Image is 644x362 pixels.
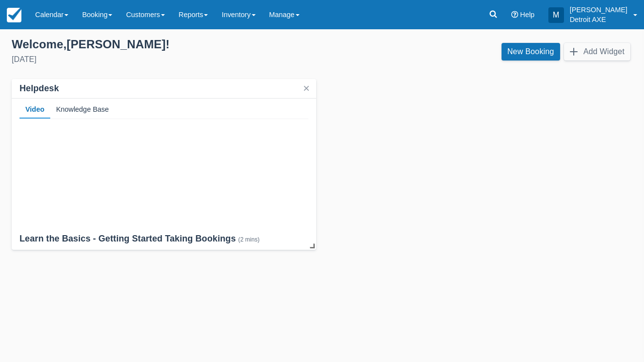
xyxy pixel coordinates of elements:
[12,37,314,52] div: Welcome , [PERSON_NAME] !
[548,7,564,23] div: M
[12,54,314,65] div: [DATE]
[238,236,260,243] div: (2 mins)
[564,43,630,60] button: Add Widget
[570,15,627,24] p: Detroit AXE
[20,233,308,245] div: Learn the Basics - Getting Started Taking Bookings
[50,99,115,119] div: Knowledge Base
[20,83,59,94] div: Helpdesk
[502,43,560,60] a: New Booking
[7,8,21,22] img: checkfront-main-nav-mini-logo.png
[520,11,535,19] span: Help
[20,99,50,119] div: Video
[570,5,627,15] p: [PERSON_NAME]
[511,11,518,18] i: Help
